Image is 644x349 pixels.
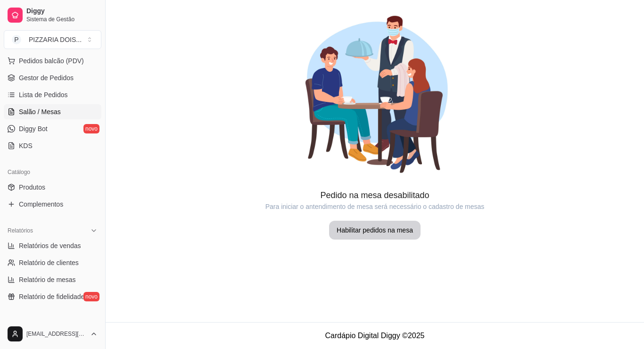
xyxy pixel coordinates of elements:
[19,141,33,150] span: KDS
[19,183,45,192] span: Produtos
[4,316,101,331] div: Gerenciar
[4,255,101,270] a: Relatório de clientes
[8,227,33,234] span: Relatórios
[4,197,101,212] a: Complementos
[4,121,101,136] a: Diggy Botnovo
[19,241,81,250] span: Relatórios de vendas
[4,138,101,153] a: KDS
[19,73,74,83] span: Gestor de Pedidos
[19,56,84,66] span: Pedidos balcão (PDV)
[4,104,101,119] a: Salão / Mesas
[4,30,101,49] button: Select a team
[29,35,82,44] div: PIZZARIA DOIS ...
[19,107,61,116] span: Salão / Mesas
[19,90,68,100] span: Lista de Pedidos
[19,275,76,284] span: Relatório de mesas
[4,4,101,26] a: DiggySistema de Gestão
[4,272,101,287] a: Relatório de mesas
[106,322,644,349] footer: Cardápio Digital Diggy © 2025
[4,87,101,102] a: Lista de Pedidos
[329,221,421,240] button: Habilitar pedidos na mesa
[4,180,101,195] a: Produtos
[19,199,63,209] span: Complementos
[4,53,101,68] button: Pedidos balcão (PDV)
[4,238,101,253] a: Relatórios de vendas
[26,16,98,23] span: Sistema de Gestão
[4,70,101,85] a: Gestor de Pedidos
[4,165,101,180] div: Catálogo
[26,330,86,338] span: [EMAIL_ADDRESS][DOMAIN_NAME]
[106,189,644,202] article: Pedido na mesa desabilitado
[4,323,101,345] button: [EMAIL_ADDRESS][DOMAIN_NAME]
[19,292,84,301] span: Relatório de fidelidade
[19,258,79,267] span: Relatório de clientes
[106,202,644,211] article: Para iniciar o antendimento de mesa será necessário o cadastro de mesas
[4,289,101,304] a: Relatório de fidelidadenovo
[19,124,48,133] span: Diggy Bot
[26,7,98,16] span: Diggy
[12,35,21,44] span: P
